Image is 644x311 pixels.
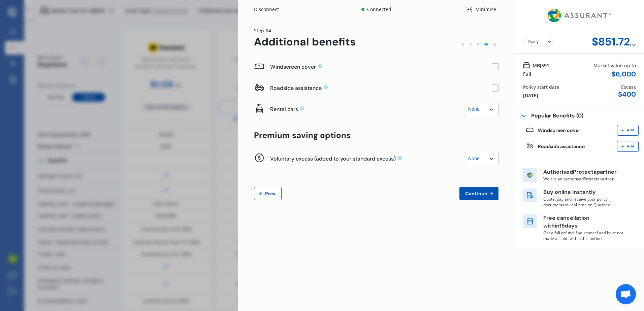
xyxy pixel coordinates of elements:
p: Free cancellation within 15 days [543,214,624,230]
div: Disconnect [254,6,286,13]
div: [DATE] [523,92,538,99]
span: Popular Benefits (0) [531,113,583,119]
div: Roadside assistance [270,84,492,92]
div: Windscreen cover [270,63,492,70]
div: Premium saving options [254,131,498,140]
p: Quote, pay and receive your policy documents in real-time on Quashed [543,196,624,208]
span: Add [625,144,636,148]
span: Add [625,128,636,132]
p: Authorised Protecta partner [543,168,624,176]
p: We are an authorised Protecta partner [543,176,624,182]
span: Prev [264,191,277,196]
div: Windscreen cover [538,128,580,133]
img: buy online icon [523,188,537,202]
div: $ 6,000 [612,70,636,78]
div: Policy start date [523,83,559,91]
div: Roadside assistance [538,144,585,149]
img: free cancel icon [523,214,537,228]
p: Buy online instantly [543,188,624,196]
div: / yr [630,36,636,48]
div: Connected [366,6,392,13]
div: Market value up to [593,62,636,69]
button: Continue [459,187,498,200]
div: Excess [621,83,636,91]
p: Get a full refund if you cancel and have not made a claim within this period [543,230,624,241]
span: MBJ591 [533,62,549,69]
div: Additional benefits [254,36,356,48]
div: Voluntary excess (added to your standard excess) [270,155,464,162]
span: Continue [464,191,488,196]
div: Rental cars [270,106,464,113]
img: insurer icon [523,168,537,182]
button: Prev [254,187,282,200]
div: Step # 4 [254,27,356,34]
img: Assurant.png [546,3,613,28]
div: $851.72 [592,36,630,48]
div: $ 400 [618,91,636,98]
div: Minimise [473,6,498,13]
div: Full [523,70,531,77]
a: Open chat [616,284,636,304]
